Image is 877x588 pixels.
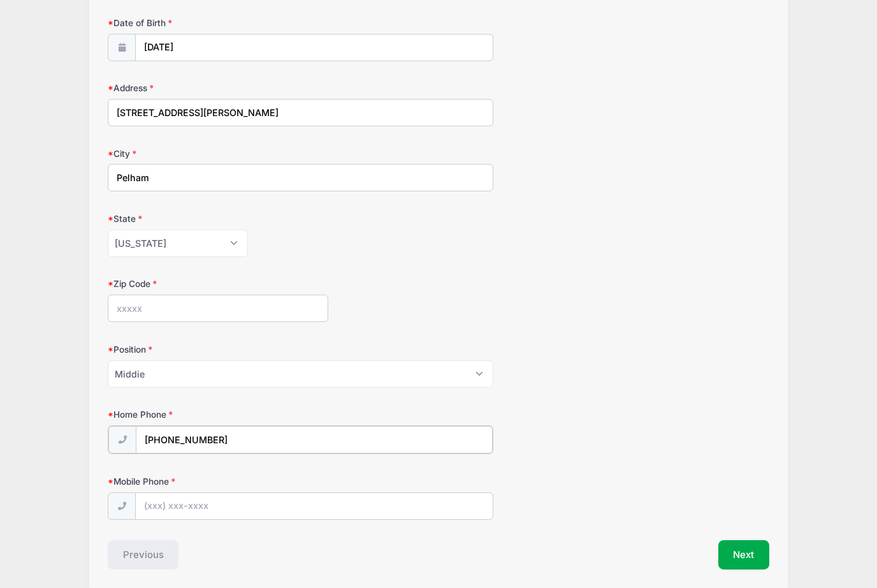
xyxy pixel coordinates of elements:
[108,475,328,488] label: Mobile Phone
[108,147,328,160] label: City
[108,343,328,356] label: Position
[108,408,328,421] label: Home Phone
[108,295,328,322] input: xxxxx
[108,212,328,225] label: State
[135,34,493,61] input: mm/dd/yyyy
[108,17,328,29] label: Date of Birth
[108,82,328,94] label: Address
[135,492,493,520] input: (xxx) xxx-xxxx
[108,277,328,290] label: Zip Code
[718,540,770,570] button: Next
[136,426,493,453] input: (xxx) xxx-xxxx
